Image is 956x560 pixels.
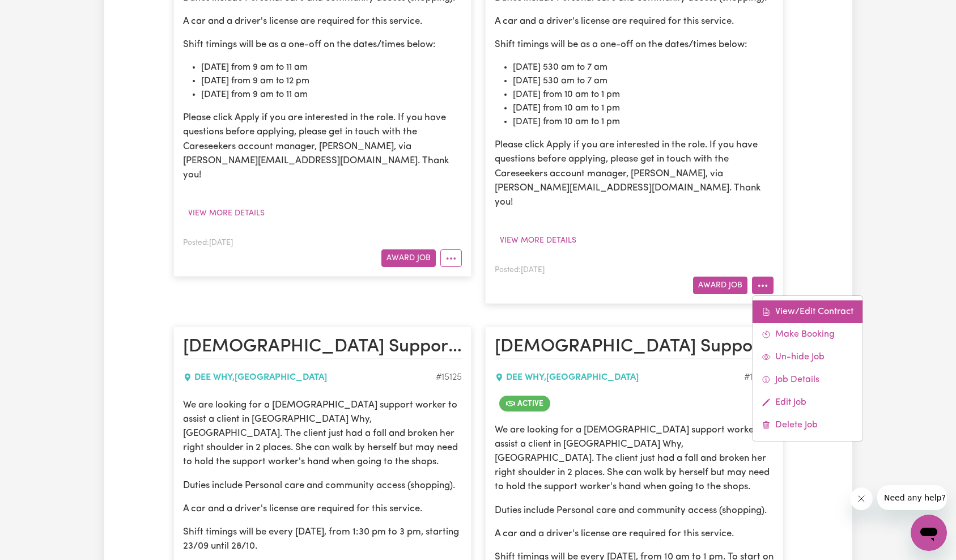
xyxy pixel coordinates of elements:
[877,485,947,510] iframe: Message from company
[495,503,774,517] p: Duties include Personal care and community access (shopping).
[495,232,581,249] button: View more details
[753,300,862,323] a: View/Edit Contract
[183,502,462,516] p: A car and a driver's license are required for this service.
[513,74,774,88] li: [DATE] 530 am to 7 am
[911,515,947,551] iframe: Button to launch messaging window
[753,368,862,391] a: Job Details
[753,391,862,414] a: Edit Job
[183,37,462,52] p: Shift timings will be as a one-off on the dates/times below:
[183,111,462,182] p: Please click Apply if you are interested in the role. If you have questions before applying, plea...
[495,423,774,494] p: We are looking for a [DEMOGRAPHIC_DATA] support worker to assist a client in [GEOGRAPHIC_DATA] Wh...
[753,323,862,346] a: Make Booking
[499,396,550,411] span: Job is active
[183,478,462,493] p: Duties include Personal care and community access (shopping).
[183,14,462,28] p: A car and a driver's license are required for this service.
[201,61,462,74] li: [DATE] from 9 am to 11 am
[495,266,545,274] span: Posted: [DATE]
[183,239,233,247] span: Posted: [DATE]
[183,371,436,384] div: DEE WHY , [GEOGRAPHIC_DATA]
[850,487,873,510] iframe: Close message
[183,525,462,553] p: Shift timings will be every [DATE], from 1:30 pm to 3 pm, starting 23/09 until 28/10.
[753,346,862,368] a: Un-hide Job
[381,249,436,267] button: Award Job
[752,277,774,294] button: More options
[752,295,863,442] div: More options
[183,205,270,222] button: View more details
[436,371,462,384] div: Job ID #15125
[753,414,862,436] a: Delete Job
[201,88,462,101] li: [DATE] from 9 am to 11 am
[744,371,774,384] div: Job ID #15068
[513,88,774,101] li: [DATE] from 10 am to 1 pm
[183,336,462,359] h2: Female Support Worker Needed In Dee Why, NSW
[440,249,462,267] button: More options
[495,37,774,52] p: Shift timings will be as a one-off on the dates/times below:
[183,398,462,469] p: We are looking for a [DEMOGRAPHIC_DATA] support worker to assist a client in [GEOGRAPHIC_DATA] Wh...
[513,115,774,129] li: [DATE] from 10 am to 1 pm
[495,371,744,384] div: DEE WHY , [GEOGRAPHIC_DATA]
[693,277,747,294] button: Award Job
[201,74,462,88] li: [DATE] from 9 am to 12 pm
[495,336,774,359] h2: Female Support Worker Needed In Dee Why, NSW
[495,527,774,541] p: A car and a driver's license are required for this service.
[495,14,774,28] p: A car and a driver's license are required for this service.
[495,138,774,209] p: Please click Apply if you are interested in the role. If you have questions before applying, plea...
[513,61,774,74] li: [DATE] 530 am to 7 am
[513,101,774,115] li: [DATE] from 10 am to 1 pm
